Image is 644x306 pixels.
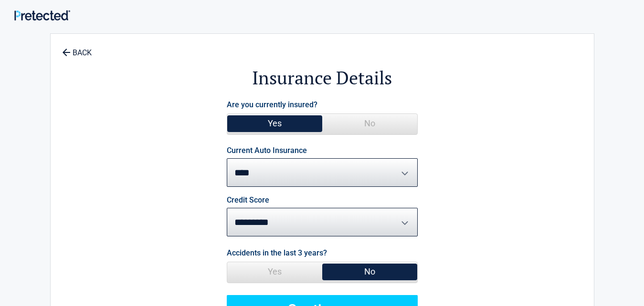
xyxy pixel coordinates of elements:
label: Credit Score [227,196,269,204]
a: BACK [60,40,94,57]
span: No [322,262,417,281]
span: No [322,114,417,133]
label: Are you currently insured? [227,98,317,111]
span: Yes [227,262,322,281]
h2: Insurance Details [103,66,541,90]
label: Accidents in the last 3 years? [227,246,327,259]
img: Main Logo [14,10,70,20]
span: Yes [227,114,322,133]
label: Current Auto Insurance [227,147,307,154]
